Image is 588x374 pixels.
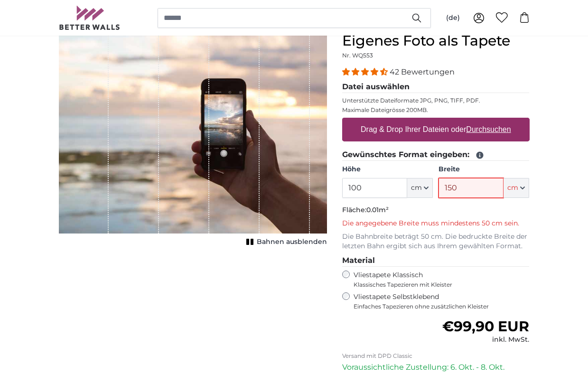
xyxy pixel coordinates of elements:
[507,183,518,193] span: cm
[439,9,467,27] button: (de)
[342,219,530,228] p: Die angegebene Breite muss mindestens 50 cm sein.
[354,281,522,289] span: Klassisches Tapezieren mit Kleister
[411,183,422,193] span: cm
[354,292,530,310] label: Vliestapete Selbstklebend
[59,32,327,249] div: 1 of 1
[342,255,530,267] legend: Material
[342,149,530,161] legend: Gewünschtes Format eingeben:
[354,303,530,310] span: Einfaches Tapezieren ohne zusätzlichen Kleister
[366,206,389,214] span: 0.01m²
[243,235,327,249] button: Bahnen ausblenden
[504,178,529,198] button: cm
[342,362,530,373] p: Voraussichtliche Zustellung: 6. Okt. - 8. Okt.
[342,206,530,215] p: Fläche:
[407,178,433,198] button: cm
[390,67,455,76] span: 42 Bewertungen
[439,165,529,174] label: Breite
[342,97,530,104] p: Unterstützte Dateiformate JPG, PNG, TIFF, PDF.
[257,237,327,247] span: Bahnen ausblenden
[342,352,530,360] p: Versand mit DPD Classic
[466,125,511,133] u: Durchsuchen
[442,318,529,335] span: €99,90 EUR
[357,120,515,139] label: Drag & Drop Ihrer Dateien oder
[59,6,121,30] img: Betterwalls
[342,232,530,251] p: Die Bahnbreite beträgt 50 cm. Die bedruckte Breite der letzten Bahn ergibt sich aus Ihrem gewählt...
[354,271,522,289] label: Vliestapete Klassisch
[442,335,529,345] div: inkl. MwSt.
[342,81,530,93] legend: Datei auswählen
[342,52,373,59] span: Nr. WQ553
[342,106,530,114] p: Maximale Dateigrösse 200MB.
[342,32,530,49] h1: Eigenes Foto als Tapete
[342,67,390,76] span: 4.38 stars
[342,165,433,174] label: Höhe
